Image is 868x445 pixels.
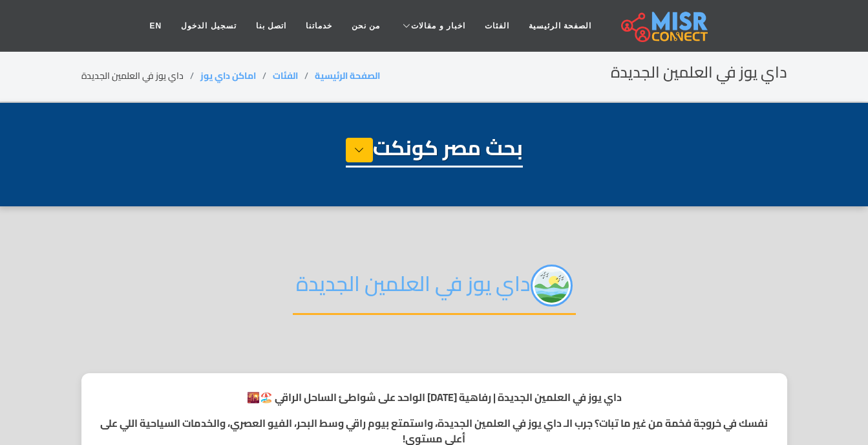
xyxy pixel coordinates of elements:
[171,14,246,38] a: تسجيل الدخول
[140,14,172,38] a: EN
[247,387,622,407] strong: داي يوز في العلمين الجديدة | رفاهية [DATE] الواحد على شواطئ الساحل الراقي 🏖️🌇
[519,14,601,38] a: الصفحة الرئيسية
[200,67,256,84] a: اماكن داي يوز
[296,14,342,38] a: خدماتنا
[531,265,573,307] img: 9tycxtCRyMRBIquSUOHa.png
[411,20,465,32] span: اخبار و مقالات
[611,63,787,82] h2: داي يوز في العلمين الجديدة
[293,265,576,315] h2: داي يوز في العلمين الجديدة
[342,14,390,38] a: من نحن
[621,10,708,42] img: main.misr_connect
[475,14,519,38] a: الفئات
[315,67,380,84] a: الصفحة الرئيسية
[81,69,200,83] li: داي يوز في العلمين الجديدة
[273,67,298,84] a: الفئات
[390,14,475,38] a: اخبار و مقالات
[246,14,296,38] a: اتصل بنا
[346,135,523,168] h1: بحث مصر كونكت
